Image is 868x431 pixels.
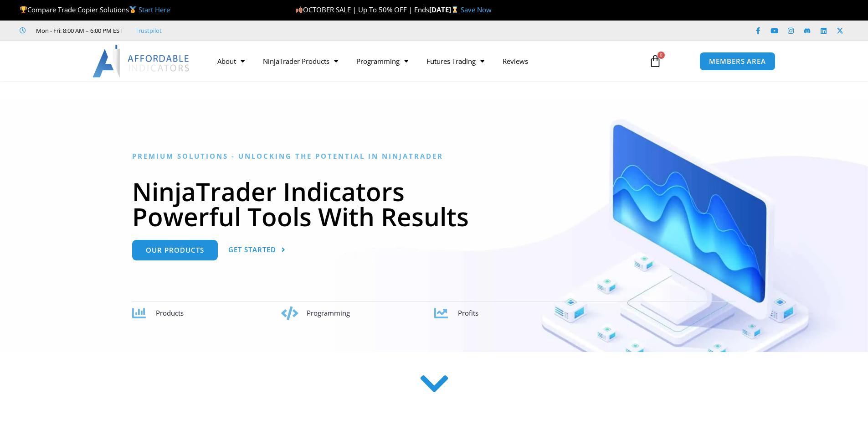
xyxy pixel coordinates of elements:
[129,6,136,13] img: 🥇
[156,308,184,317] span: Products
[699,52,776,71] a: MEMBERS AREA
[20,6,27,13] img: 🏆
[635,48,675,74] a: 0
[461,5,492,14] a: Save Now
[132,240,218,260] a: Our Products
[208,51,638,72] nav: Menu
[417,51,493,72] a: Futures Trading
[132,152,736,161] h6: Premium Solutions - Unlocking the Potential in NinjaTrader
[452,6,458,13] img: ⌛
[709,58,766,65] span: MEMBERS AREA
[132,179,736,229] h1: NinjaTrader Indicators Powerful Tools With Results
[20,5,170,14] span: Compare Trade Copier Solutions
[34,25,123,36] span: Mon - Fri: 8:00 AM – 6:00 PM EST
[228,240,286,260] a: Get Started
[135,25,162,36] a: Trustpilot
[493,51,537,72] a: Reviews
[429,5,461,14] strong: [DATE]
[347,51,417,72] a: Programming
[92,45,190,78] img: LogoAI | Affordable Indicators – NinjaTrader
[254,51,347,72] a: NinjaTrader Products
[146,247,204,254] span: Our Products
[296,6,303,13] img: 🍂
[228,246,276,253] span: Get Started
[208,51,254,72] a: About
[458,308,478,317] span: Profits
[139,5,170,14] a: Start Here
[307,308,350,317] span: Programming
[657,52,665,59] span: 0
[295,5,429,14] span: OCTOBER SALE | Up To 50% OFF | Ends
